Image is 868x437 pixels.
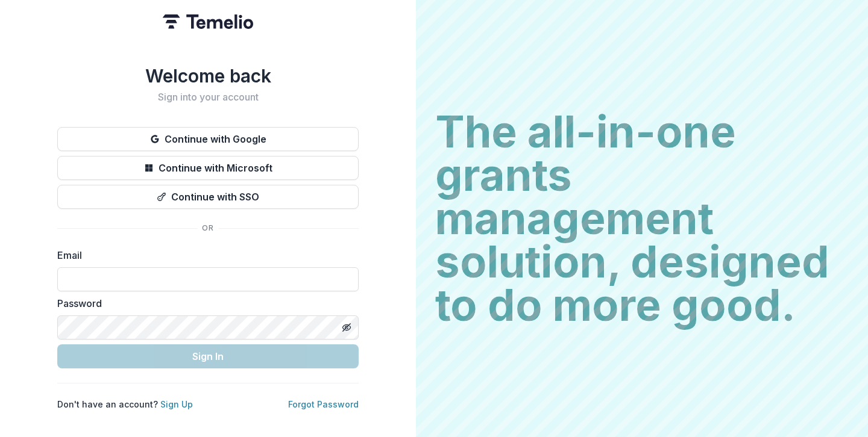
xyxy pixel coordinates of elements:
button: Continue with Microsoft [57,156,359,180]
button: Continue with Google [57,127,359,151]
label: Password [57,296,351,311]
a: Forgot Password [288,399,359,409]
h2: Sign into your account [57,91,359,103]
button: Continue with SSO [57,185,359,209]
h1: Welcome back [57,65,359,87]
button: Sign In [57,344,359,368]
a: Sign Up [160,399,193,409]
button: Toggle password visibility [337,318,356,337]
label: Email [57,248,351,262]
p: Don't have an account? [57,398,193,411]
img: Temelio [163,14,253,29]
